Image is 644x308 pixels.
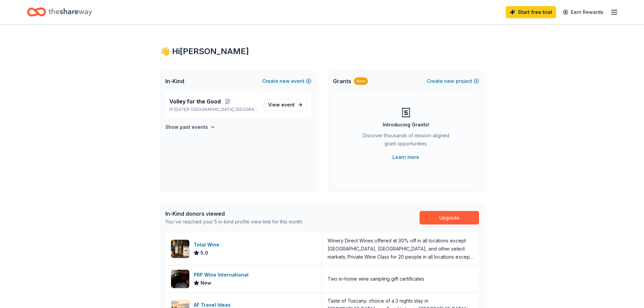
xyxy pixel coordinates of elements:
div: You've reached your 5 in-kind profile view limit for this month. [165,218,303,226]
img: Image for PRP Wine International [171,270,189,288]
span: new [444,77,454,85]
a: Learn more [392,153,419,161]
a: Earn Rewards [559,6,607,18]
span: View [268,101,295,109]
p: [DATE] • [169,107,258,112]
div: PRP Wine International [194,271,251,279]
div: Two in-home wine sampling gift certificates [328,275,424,283]
div: Winery Direct Wines offered at 30% off in all locations except [GEOGRAPHIC_DATA], [GEOGRAPHIC_DAT... [328,237,474,261]
div: In-Kind donors viewed [165,210,303,218]
div: New [354,77,368,85]
a: Upgrade [420,211,479,224]
a: View event [264,99,307,111]
div: Discover thousands of mission-aligned grant opportunities. [360,132,452,150]
button: Show past events [165,123,215,131]
span: Grants [333,77,351,85]
button: Createnewevent [262,77,311,85]
div: Introducing Grants! [383,121,429,129]
span: 5.0 [200,249,208,257]
span: event [281,102,295,108]
img: Image for Total Wine [171,240,189,258]
div: Total Wine [194,241,222,249]
span: Volley for the Good [169,97,221,105]
span: new [280,77,290,85]
div: 👋 Hi [PERSON_NAME] [160,46,484,57]
span: New [200,279,211,287]
button: Createnewproject [427,77,479,85]
span: In-Kind [165,77,184,85]
a: Home [27,4,92,20]
a: Start free trial [506,6,556,18]
span: [GEOGRAPHIC_DATA], [GEOGRAPHIC_DATA] [191,107,258,112]
h4: Show past events [165,123,208,131]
